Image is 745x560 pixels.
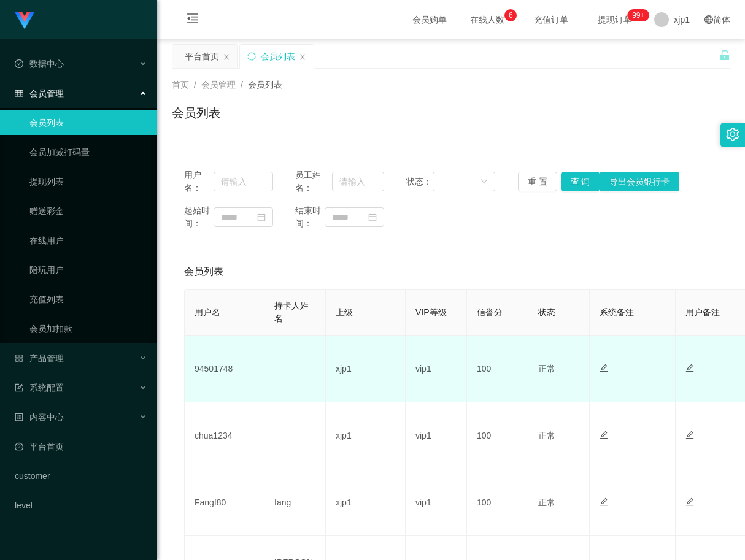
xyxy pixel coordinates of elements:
img: logo.9652507e.png [15,12,34,29]
td: vip1 [406,469,467,536]
span: 提现订单 [592,15,638,24]
i: 图标: close [223,53,230,61]
span: 首页 [172,80,189,90]
span: 用户名： [184,169,214,194]
td: fang [264,469,326,536]
span: VIP等级 [415,307,447,317]
span: 产品管理 [15,353,64,363]
td: 100 [467,402,528,469]
i: 图标: global [704,15,713,24]
i: 图标: menu-fold [172,1,214,40]
i: 图标: edit [685,364,694,372]
span: 用户名 [195,307,220,317]
i: 图标: profile [15,413,23,421]
span: 会员列表 [248,80,282,90]
span: 正常 [538,364,555,374]
p: 6 [509,9,513,21]
span: 系统配置 [15,383,64,393]
i: 图标: edit [685,497,694,506]
span: 状态： [406,175,432,188]
span: / [241,80,243,90]
button: 导出会员银行卡 [600,172,679,191]
td: 100 [467,336,528,402]
a: 在线用户 [29,228,147,253]
span: 持卡人姓名 [274,301,309,323]
i: 图标: edit [685,431,694,439]
input: 请输入 [214,172,273,191]
i: 图标: unlock [719,50,730,61]
a: level [15,493,147,518]
td: 94501748 [185,336,264,402]
i: 图标: check-circle-o [15,59,23,68]
i: 图标: table [15,89,23,98]
td: chua1234 [185,402,264,469]
span: 起始时间： [184,204,214,230]
a: 会员加扣款 [29,316,147,341]
a: 提现列表 [29,169,147,194]
a: 会员加减打码量 [29,140,147,164]
span: 状态 [538,307,555,317]
i: 图标: edit [600,431,608,439]
span: 会员管理 [201,80,236,90]
td: xjp1 [326,469,406,536]
button: 重 置 [518,172,557,191]
td: vip1 [406,336,467,402]
span: 用户备注 [685,307,720,317]
a: 图标: dashboard平台首页 [15,434,147,459]
span: / [194,80,196,90]
span: 充值订单 [528,15,574,24]
input: 请输入 [332,172,384,191]
a: 赠送彩金 [29,199,147,223]
span: 信誉分 [477,307,503,317]
i: 图标: close [299,53,306,61]
sup: 6 [504,9,517,21]
td: 100 [467,469,528,536]
a: 陪玩用户 [29,258,147,282]
span: 系统备注 [600,307,634,317]
i: 图标: appstore-o [15,354,23,362]
span: 正常 [538,431,555,440]
i: 图标: edit [600,364,608,372]
button: 查 询 [561,172,600,191]
a: 会员列表 [29,110,147,135]
i: 图标: edit [600,497,608,506]
i: 图标: form [15,383,23,392]
td: Fangf80 [185,469,264,536]
h1: 会员列表 [172,104,221,122]
span: 会员列表 [184,264,223,279]
span: 上级 [336,307,353,317]
td: vip1 [406,402,467,469]
a: 充值列表 [29,287,147,312]
i: 图标: sync [247,52,256,61]
span: 内容中心 [15,412,64,422]
i: 图标: calendar [368,213,377,221]
a: customer [15,464,147,488]
div: 平台首页 [185,45,219,68]
span: 数据中心 [15,59,64,69]
span: 在线人数 [464,15,511,24]
sup: 201 [627,9,649,21]
td: xjp1 [326,402,406,469]
i: 图标: setting [726,128,739,141]
td: xjp1 [326,336,406,402]
i: 图标: calendar [257,213,266,221]
span: 正常 [538,497,555,507]
span: 会员管理 [15,88,64,98]
div: 会员列表 [261,45,295,68]
i: 图标: down [481,178,488,186]
span: 结束时间： [295,204,325,230]
span: 员工姓名： [295,169,332,194]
